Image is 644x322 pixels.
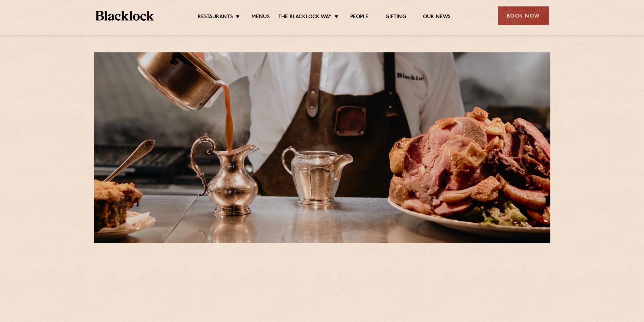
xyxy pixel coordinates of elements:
[385,14,406,21] a: Gifting
[96,11,154,21] img: BL_Textured_Logo-footer-cropped.svg
[278,14,332,21] a: The Blacklock Way
[423,14,451,21] a: Our News
[252,14,270,21] a: Menus
[198,14,233,21] a: Restaurants
[350,14,368,21] a: People
[498,6,549,25] div: Book Now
